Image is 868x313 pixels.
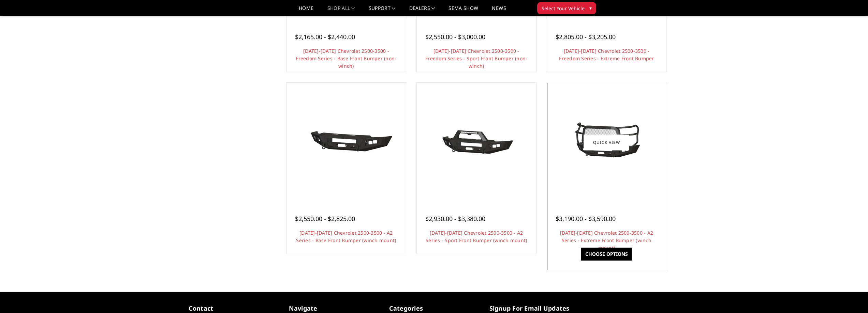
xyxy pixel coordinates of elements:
[409,6,435,16] a: Dealers
[289,304,379,313] h5: Navigate
[589,4,592,12] span: ▾
[288,84,404,200] a: 2024-2025 Chevrolet 2500-3500 - A2 Series - Base Front Bumper (winch mount)
[489,304,579,313] h5: signup for email updates
[584,135,629,151] a: Quick view
[295,215,355,223] span: $2,550.00 - $2,825.00
[389,304,479,313] h5: Categories
[448,6,478,16] a: SEMA Show
[327,6,355,16] a: shop all
[552,117,661,168] img: 2024-2025 Chevrolet 2500-3500 - A2 Series - Extreme Front Bumper (winch mount)
[556,33,616,41] span: $2,805.00 - $3,205.00
[296,230,396,244] a: [DATE]-[DATE] Chevrolet 2500-3500 - A2 Series - Base Front Bumper (winch mount)
[299,6,313,16] a: Home
[422,117,531,168] img: 2024-2025 Chevrolet 2500-3500 - A2 Series - Sport Front Bumper (winch mount)
[492,6,506,16] a: News
[537,2,596,14] button: Select Your Vehicle
[295,33,355,41] span: $2,165.00 - $2,440.00
[581,248,632,261] a: Choose Options
[425,215,485,223] span: $2,930.00 - $3,380.00
[425,33,485,41] span: $2,550.00 - $3,000.00
[549,84,665,200] a: 2024-2025 Chevrolet 2500-3500 - A2 Series - Extreme Front Bumper (winch mount)
[418,84,534,200] a: 2024-2025 Chevrolet 2500-3500 - A2 Series - Sport Front Bumper (winch mount)
[189,304,279,313] h5: contact
[542,5,585,12] span: Select Your Vehicle
[556,215,616,223] span: $3,190.00 - $3,590.00
[296,48,396,69] a: [DATE]-[DATE] Chevrolet 2500-3500 - Freedom Series - Base Front Bumper (non-winch)
[426,230,527,244] a: [DATE]-[DATE] Chevrolet 2500-3500 - A2 Series - Sport Front Bumper (winch mount)
[292,117,401,168] img: 2024-2025 Chevrolet 2500-3500 - A2 Series - Base Front Bumper (winch mount)
[425,48,527,69] a: [DATE]-[DATE] Chevrolet 2500-3500 - Freedom Series - Sport Front Bumper (non-winch)
[369,6,396,16] a: Support
[559,48,654,62] a: [DATE]-[DATE] Chevrolet 2500-3500 - Freedom Series - Extreme Front Bumper
[560,230,653,251] a: [DATE]-[DATE] Chevrolet 2500-3500 - A2 Series - Extreme Front Bumper (winch mount)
